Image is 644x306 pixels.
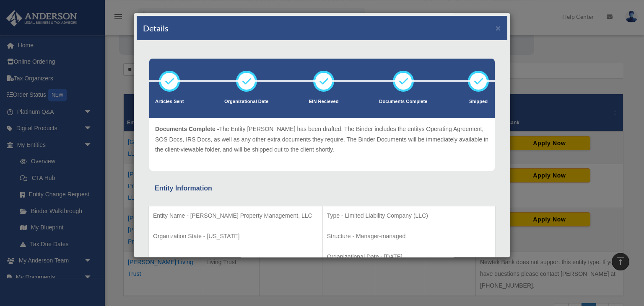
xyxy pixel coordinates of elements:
p: Type - Limited Liability Company (LLC) [327,211,491,221]
p: Structure - Manager-managed [327,231,491,242]
button: × [496,23,501,32]
p: The Entity [PERSON_NAME] has been drafted. The Binder includes the entitys Operating Agreement, S... [155,124,489,155]
p: Organizational Date - [DATE] [327,252,491,262]
p: Shipped [468,98,489,106]
p: Organizational Date [224,98,268,106]
p: Organization State - [US_STATE] [153,231,318,242]
p: Articles Sent [155,98,184,106]
p: EIN Recieved [309,98,339,106]
span: Documents Complete - [155,126,219,132]
h4: Details [143,22,169,34]
p: Entity Name - [PERSON_NAME] Property Management, LLC [153,211,318,221]
p: Documents Complete [379,98,427,106]
div: Entity Information [155,183,489,194]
